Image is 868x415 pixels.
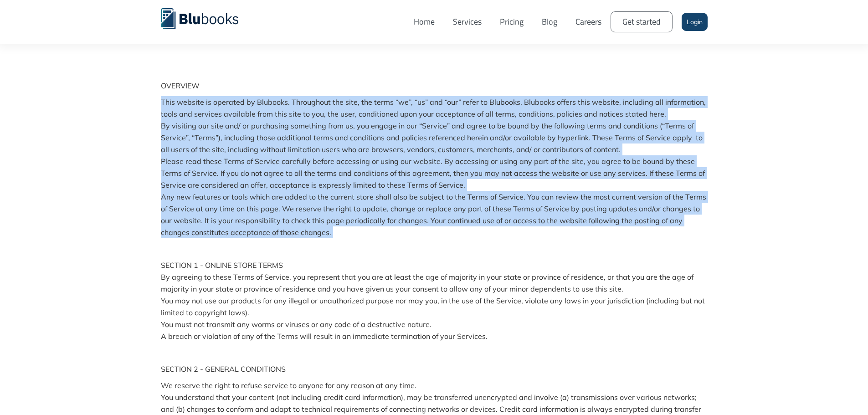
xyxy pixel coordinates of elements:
[161,96,708,238] p: This website is operated by Blubooks. Throughout the site, the terms “we”, “us” and “our” refer t...
[161,243,708,255] p: ‍
[491,7,533,37] a: Pricing
[533,7,566,37] a: Blog
[611,11,673,32] a: Get started
[682,13,708,31] a: Login
[444,7,491,37] a: Services
[161,347,708,359] p: ‍
[161,80,708,92] p: OVERVIEW
[161,7,252,29] a: home
[161,363,708,375] p: SECTION 2 - GENERAL CONDITIONS
[566,7,611,37] a: Careers
[161,259,708,342] p: SECTION 1 - ONLINE STORE TERMS By agreeing to these Terms of Service, you represent that you are ...
[405,7,444,37] a: Home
